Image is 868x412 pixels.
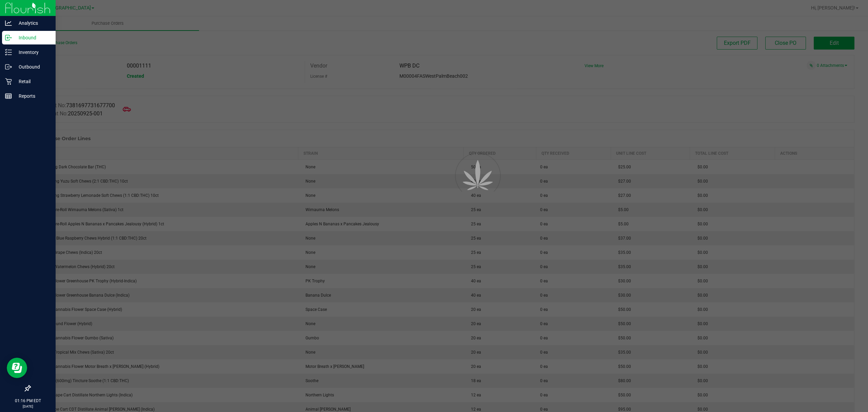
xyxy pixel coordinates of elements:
p: Analytics [12,19,53,27]
p: Inbound [12,34,53,42]
inline-svg: Analytics [5,20,12,26]
p: Retail [12,77,53,86]
p: Inventory [12,48,53,56]
p: Reports [12,92,53,100]
inline-svg: Reports [5,93,12,99]
inline-svg: Inventory [5,49,12,56]
iframe: Resource center [7,358,27,378]
p: 01:16 PM EDT [3,398,53,404]
p: [DATE] [3,404,53,409]
inline-svg: Inbound [5,34,12,41]
inline-svg: Outbound [5,63,12,70]
p: Outbound [12,63,53,71]
inline-svg: Retail [5,78,12,85]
